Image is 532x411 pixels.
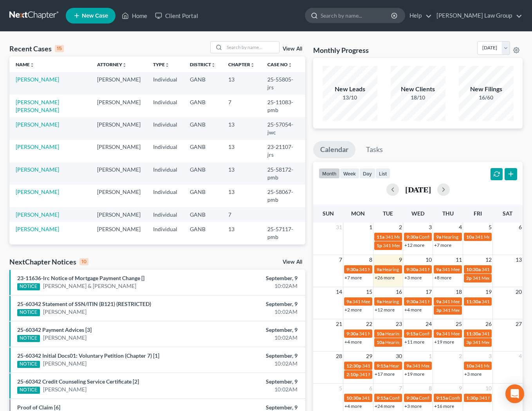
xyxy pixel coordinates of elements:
span: 11 [455,255,463,264]
span: 10a [466,234,474,240]
a: +19 more [404,371,424,377]
a: +7 more [344,275,362,281]
a: +12 more [375,307,395,313]
td: 7 [222,95,261,117]
td: Individual [147,140,184,162]
span: 4 [458,223,463,232]
td: 25-57054-jwc [261,117,305,139]
span: 9a [436,331,441,337]
span: 341 Meeting for [PERSON_NAME] [442,266,512,272]
span: 341 Meeting for [PERSON_NAME] & [PERSON_NAME] [359,266,471,272]
span: 7 [398,384,403,393]
a: +24 more [375,403,395,409]
td: Individual [147,162,184,185]
span: 9:30a [346,331,358,337]
span: 20 [515,287,523,297]
span: 19 [485,287,492,297]
a: Nameunfold_more [16,62,34,67]
span: 6 [518,223,523,232]
span: 10:30a [346,395,361,401]
span: 11a [377,234,384,240]
span: 9:15a [406,331,418,337]
div: NOTICE [17,387,40,394]
div: September, 9 [209,352,298,360]
span: 9:30a [406,234,418,240]
a: +4 more [404,307,422,313]
i: unfold_more [165,63,170,67]
a: 25-60342 Payment Advices [3] [17,326,92,333]
span: 2p [466,275,472,281]
td: 25-55805-jrs [261,72,305,94]
span: 9a [436,299,441,304]
a: +11 more [404,339,424,345]
td: Individual [147,117,184,139]
span: 9:15a [436,395,448,401]
td: Individual [147,222,184,244]
span: 1:30p [466,395,478,401]
a: 23-11636-lrc Notice of Mortgage Payment Change [] [17,275,144,281]
span: 15 [365,287,373,297]
span: 14 [335,287,343,297]
span: 9a [406,363,411,369]
td: 13 [222,222,261,244]
span: 7 [338,255,343,264]
span: 3p [466,339,472,345]
span: 9:15a [377,363,388,369]
td: GANB [184,185,222,207]
a: [PERSON_NAME] [43,308,87,316]
span: 30 [395,351,403,361]
div: New Clients [391,85,445,94]
span: 9a [346,299,352,304]
a: +8 more [434,275,451,281]
td: GANB [184,117,222,139]
span: 10 [485,384,492,393]
td: 13 [222,117,261,139]
td: [PERSON_NAME] [91,72,147,94]
span: 25 [455,319,463,329]
a: Help [406,9,432,23]
h3: Monthly Progress [313,45,369,55]
a: +2 more [344,307,362,313]
a: Client Portal [151,9,202,23]
span: Confirmation Hearing for [PERSON_NAME] [419,234,509,240]
span: 21 [335,319,343,329]
input: Search by name... [224,42,279,53]
span: 341 Meeting for [PERSON_NAME] [442,299,512,304]
span: 6 [368,384,373,393]
div: 13/10 [323,94,377,101]
span: 9a [436,234,441,240]
span: 11:30a [466,299,481,304]
span: 29 [365,351,373,361]
span: Hearing for [PERSON_NAME] [389,363,450,369]
a: [PERSON_NAME] & [PERSON_NAME] [43,282,136,290]
span: 28 [335,351,343,361]
span: 23 [395,319,403,329]
span: 341 Meeting for [PERSON_NAME] [442,307,513,313]
span: 2 [398,223,403,232]
td: 25-58067-pmb [261,185,305,207]
td: [PERSON_NAME] [91,95,147,117]
span: 8 [368,255,373,264]
a: [PERSON_NAME] [16,121,59,128]
i: unfold_more [211,63,216,67]
span: 10 [425,255,433,264]
span: 10a [377,339,384,345]
input: Search by name... [321,8,392,23]
a: [PERSON_NAME] [16,143,59,150]
div: 10:02AM [209,282,298,290]
div: 10:02AM [209,360,298,368]
span: Fri [474,210,482,217]
td: GANB [184,207,222,222]
span: 27 [515,319,523,329]
a: Proof of Claim [6] [17,404,60,411]
h2: [DATE] [405,185,431,194]
a: [PERSON_NAME] [16,166,59,173]
td: GANB [184,72,222,94]
span: 341 Meeting for [PERSON_NAME][US_STATE] [362,363,456,369]
span: 2:10p [346,371,359,377]
span: 341 Meeting for [PERSON_NAME] [419,266,489,272]
td: 7 [222,207,261,222]
span: 9a [436,266,441,272]
a: +4 more [344,339,362,345]
td: 7 [222,244,261,259]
